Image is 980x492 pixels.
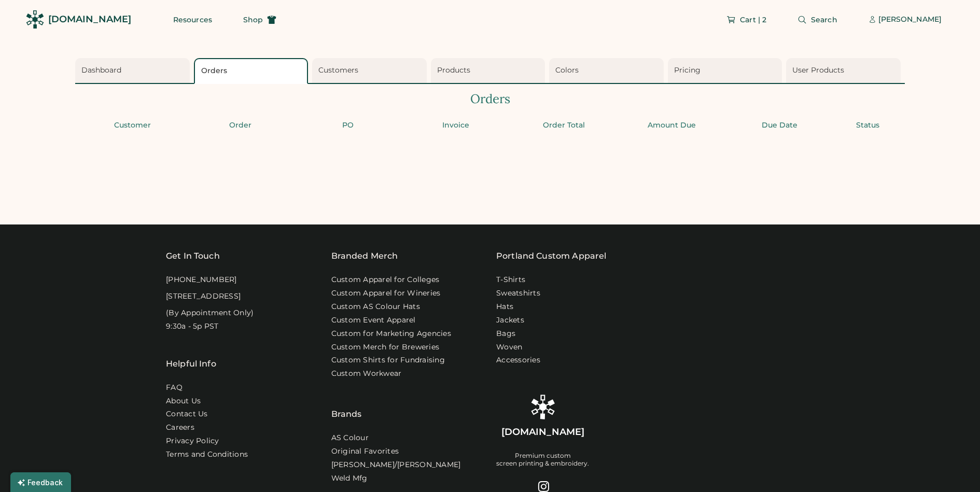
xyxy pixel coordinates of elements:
[189,120,291,131] div: Order
[331,355,445,366] a: Custom Shirts for Fundraising
[496,355,540,366] a: Accessories
[496,250,606,262] a: Portland Custom Apparel
[166,358,216,370] div: Helpful Info
[166,409,208,419] a: Contact Us
[331,446,399,457] a: Original Favorites
[331,433,369,443] a: AS Colour
[496,288,540,299] a: Sweatshirts
[297,120,399,131] div: PO
[161,9,225,30] button: Resources
[331,460,461,470] a: [PERSON_NAME]/[PERSON_NAME]
[878,15,942,25] div: [PERSON_NAME]
[26,10,44,29] img: Rendered Logo - Screens
[331,382,362,420] div: Brands
[166,449,248,460] div: Terms and Conditions
[331,329,451,339] a: Custom for Marketing Agencies
[496,342,522,353] a: Woven
[785,9,850,30] button: Search
[674,65,779,76] div: Pricing
[166,321,219,332] div: 9:30a - 5p PST
[496,329,515,339] a: Bags
[331,250,398,262] div: Branded Merch
[513,120,614,131] div: Order Total
[331,315,416,326] a: Custom Event Apparel
[166,250,220,262] div: Get In Touch
[166,275,237,285] div: [PHONE_NUMBER]
[331,302,420,312] a: Custom AS Colour Hats
[530,395,555,419] img: Rendered Logo - Screens
[836,120,899,131] div: Status
[437,65,542,76] div: Products
[714,9,779,30] button: Cart | 2
[201,66,304,76] div: Orders
[496,315,524,326] a: Jackets
[81,65,187,76] div: Dashboard
[318,65,424,76] div: Customers
[331,473,368,484] a: Weld Mfg
[166,383,183,393] a: FAQ
[496,302,513,312] a: Hats
[811,16,837,23] span: Search
[555,65,661,76] div: Colors
[501,426,584,439] div: [DOMAIN_NAME]
[166,291,241,302] div: [STREET_ADDRESS]
[621,120,722,131] div: Amount Due
[243,16,263,23] span: Shop
[496,452,589,468] div: Premium custom screen printing & embroidery.
[331,275,440,285] a: Custom Apparel for Colleges
[740,16,766,23] span: Cart | 2
[166,396,201,406] a: About Us
[331,369,402,379] a: Custom Workwear
[231,9,289,30] button: Shop
[166,423,194,433] a: Careers
[729,120,830,131] div: Due Date
[405,120,507,131] div: Invoice
[331,288,441,299] a: Custom Apparel for Wineries
[48,13,131,26] div: [DOMAIN_NAME]
[792,65,898,76] div: User Products
[166,308,254,318] div: (By Appointment Only)
[75,90,905,108] div: Orders
[166,436,219,446] a: Privacy Policy
[496,275,525,285] a: T-Shirts
[331,342,440,353] a: Custom Merch for Breweries
[81,120,183,131] div: Customer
